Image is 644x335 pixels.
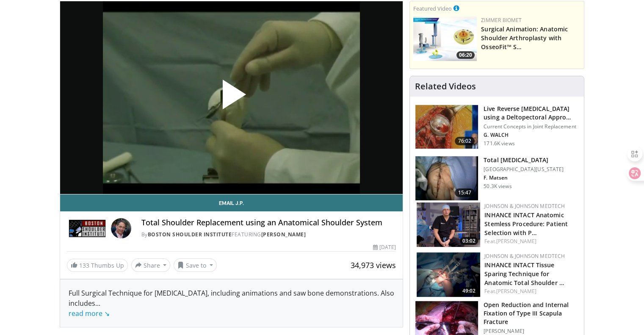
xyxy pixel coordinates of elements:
[484,252,565,260] a: Johnson & Johnson MedTech
[484,156,564,164] h3: Total [MEDICAL_DATA]
[484,123,579,130] p: Current Concepts in Joint Replacement
[413,17,477,61] a: 06:20
[484,238,577,245] div: Feat.
[351,260,396,270] span: 34,973 views
[373,244,396,251] div: [DATE]
[69,299,110,318] span: ...
[496,288,536,295] a: [PERSON_NAME]
[67,259,128,272] a: 133 Thumbs Up
[417,252,480,297] a: 49:02
[484,183,511,190] p: 50.3K views
[417,202,480,247] a: 03:02
[111,218,131,238] img: Avatar
[484,328,579,335] p: [PERSON_NAME]
[415,105,579,150] a: 76:02 Live Reverse [MEDICAL_DATA] using a Deltopectoral Appro… Current Concepts in Joint Replacem...
[148,231,232,238] a: Boston Shoulder Institute
[484,288,577,295] div: Feat.
[484,301,579,326] h3: Open Reduction and Internal Fixation of Type III Scapula Fracture
[415,105,478,149] img: 684033_3.png.150x105_q85_crop-smart_upscale.jpg
[141,231,396,238] div: By FEATURING
[415,156,478,200] img: 38826_0000_3.png.150x105_q85_crop-smart_upscale.jpg
[481,17,522,24] a: Zimmer Biomet
[484,261,564,287] a: INHANCE INTACT Tissue Sparing Technique for Anatomic Total Shoulder …
[413,17,477,61] img: 84e7f812-2061-4fff-86f6-cdff29f66ef4.150x105_q85_crop-smart_upscale.jpg
[460,237,478,245] span: 03:02
[79,261,89,269] span: 133
[60,194,403,211] a: Email J.P.
[155,56,307,139] button: Play Video
[496,238,536,245] a: [PERSON_NAME]
[69,288,395,318] div: Full Surgical Technique for [MEDICAL_DATA], including animations and saw bone demonstrations. Als...
[141,218,396,227] h4: Total Shoulder Replacement using an Anatomical Shoulder System
[484,140,514,147] p: 171.6K views
[67,218,108,238] img: Boston Shoulder Institute
[455,188,475,197] span: 15:47
[413,5,452,12] small: Featured Video
[484,132,579,138] p: G. WALCH
[484,211,568,237] a: INHANCE INTACT Anatomic Stemless Procedure: Patient Selection with P…
[60,1,403,194] video-js: Video Player
[460,287,478,295] span: 49:02
[131,258,171,272] button: Share
[69,309,110,318] a: read more ↘
[484,202,565,210] a: Johnson & Johnson MedTech
[456,51,475,59] span: 06:20
[417,202,480,247] img: 8c9576da-f4c2-4ad1-9140-eee6262daa56.png.150x105_q85_crop-smart_upscale.png
[417,252,480,297] img: be772085-eebf-4ea1-ae5e-6ff3058a57ae.150x105_q85_crop-smart_upscale.jpg
[415,156,579,201] a: 15:47 Total [MEDICAL_DATA] [GEOGRAPHIC_DATA][US_STATE] F. Matsen 50.3K views
[455,137,475,145] span: 76:02
[481,25,568,51] a: Surgical Animation: Anatomic Shoulder Arthroplasty with OsseoFit™ S…
[415,81,476,91] h4: Related Videos
[484,174,564,181] p: F. Matsen
[174,258,217,272] button: Save to
[484,105,579,122] h3: Live Reverse [MEDICAL_DATA] using a Deltopectoral Appro…
[484,166,564,173] p: [GEOGRAPHIC_DATA][US_STATE]
[261,231,306,238] a: [PERSON_NAME]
